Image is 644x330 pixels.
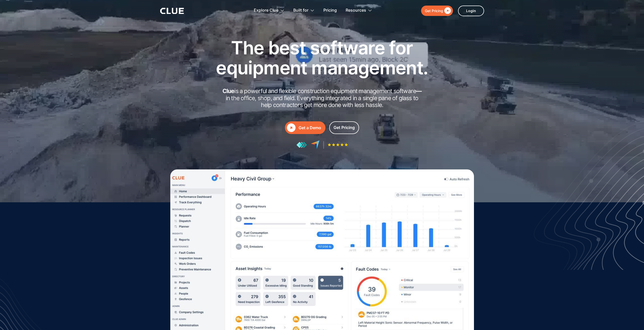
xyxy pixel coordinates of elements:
div: Built for [293,3,308,18]
strong: Clue [222,87,235,95]
h2: is a powerful and flexible construction equipment management software in the office, shop, and fi... [221,88,423,109]
div: Resources [346,3,372,18]
img: Design for fleet management software [532,120,644,270]
a: Login [458,6,484,16]
img: Five-star rating icon [328,143,348,146]
div: Get Pricing [334,124,355,131]
img: reviews at capterra [311,140,320,149]
div: Explore Clue [254,3,278,18]
div: Built for [293,3,315,18]
a: Get Pricing [421,6,453,16]
div: Resources [346,3,366,18]
div: Explore Clue [254,3,284,18]
a: Pricing [323,3,337,18]
div: Get a Demo [299,125,321,131]
img: reviews at getapp [296,142,307,148]
a: Get a Demo [285,121,325,134]
a: Get Pricing [329,121,359,134]
div: Get Pricing [425,8,443,14]
div:  [443,8,451,14]
div:  [287,123,296,132]
strong: — [416,87,422,95]
h1: The best software for equipment management. [208,38,436,78]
